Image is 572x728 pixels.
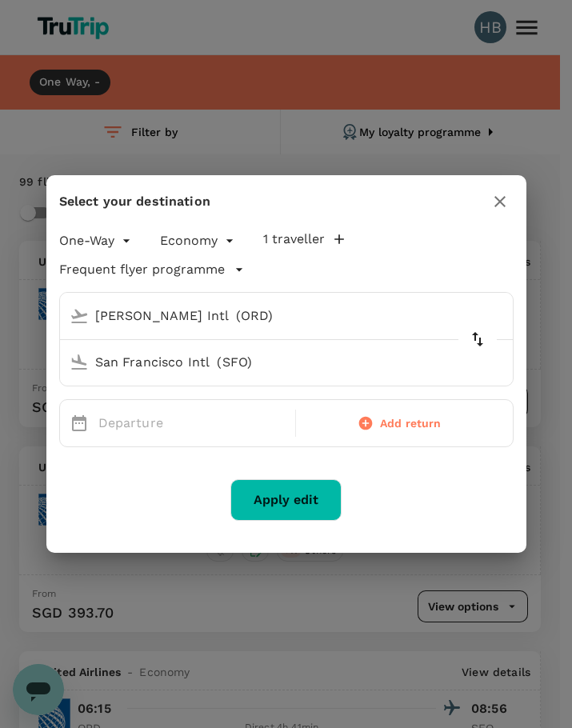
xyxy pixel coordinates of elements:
input: Depart from [63,303,479,328]
button: Open [502,314,505,317]
button: Apply edit [230,479,342,521]
p: Departure [98,414,286,433]
button: delete [458,320,497,358]
p: Frequent flyer programme [59,260,225,279]
div: Economy [160,228,238,254]
button: Frequent flyer programme [59,260,244,279]
span: Add return [380,415,442,431]
div: Select your destination [59,190,210,213]
button: 1 traveller [263,231,344,247]
input: Going to [63,350,479,374]
div: One-Way [59,228,134,254]
button: Open [502,360,505,363]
